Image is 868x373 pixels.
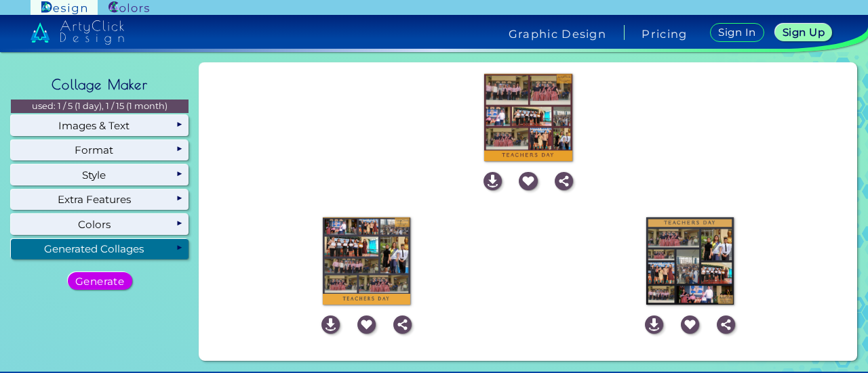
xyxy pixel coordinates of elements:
[75,276,125,286] h5: Generate
[681,315,699,334] img: icon_favourite_white.svg
[11,190,189,210] div: Extra Features
[11,214,189,234] div: Colors
[45,70,155,100] h2: Collage Maker
[11,239,189,259] div: Generated Collages
[519,172,537,190] img: icon_favourite_white.svg
[509,28,606,39] h4: Graphic Design
[783,27,825,37] h5: Sign Up
[11,140,189,160] div: Format
[717,315,735,334] img: icon_share_white.svg
[642,28,687,39] a: Pricing
[775,24,833,41] a: Sign Up
[321,315,340,334] img: icon_download_white.svg
[645,315,663,334] img: icon_download_white.svg
[357,315,376,334] img: icon_favourite_white.svg
[11,115,189,135] div: Images & Text
[710,23,764,42] a: Sign In
[31,20,124,45] img: artyclick_design_logo_white_combined_path.svg
[484,172,502,190] img: icon_download_white.svg
[555,172,573,190] img: icon_share_white.svg
[11,164,189,185] div: Style
[11,100,189,113] p: used: 1 / 5 (1 day), 1 / 15 (1 month)
[108,1,149,14] img: ArtyClick Colors logo
[393,315,412,334] img: icon_share_white.svg
[718,27,755,37] h5: Sign In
